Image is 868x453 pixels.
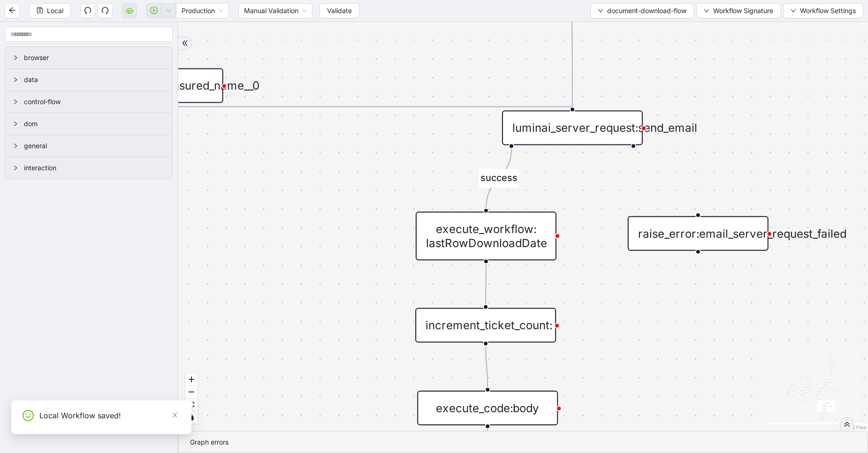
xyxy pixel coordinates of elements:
span: right [13,77,18,83]
div: dom [5,113,172,135]
span: double-right [844,421,850,428]
button: play-circle [146,3,161,18]
span: redo [101,7,109,14]
span: Validate [327,6,352,16]
span: Local [47,6,63,16]
span: plus-circle [264,24,288,48]
span: Workflow Settings [800,6,856,16]
button: down [161,3,176,18]
a: React Flow attribution [842,424,867,430]
div: Local Workflow saved! [39,410,180,421]
span: document-download-flow [607,6,686,16]
span: dom [24,119,165,129]
button: toggle interactivity [185,411,198,424]
span: right [13,143,18,149]
div: raise_error:email_server_request_failed [628,216,769,251]
span: general [24,141,165,151]
div: execute_code:body [417,391,558,425]
span: down [791,8,796,14]
span: undo [84,7,91,14]
span: double-right [182,40,188,46]
div: interaction [5,157,172,179]
button: Validate [320,3,359,18]
button: zoom in [185,373,198,386]
span: right [13,165,18,171]
div: execute_workflow: lastRowDownloadDate [416,211,556,260]
span: plus-circle [622,159,645,182]
g: Edge from increment_ticket_count: to execute_code:body [486,346,487,387]
button: cloud-server [122,3,137,18]
span: close [172,412,178,418]
span: right [13,121,18,127]
button: downWorkflow Settings [783,3,863,18]
span: data [24,75,165,85]
span: play-circle [150,7,158,14]
span: Manual Validation [244,4,307,18]
span: right [13,55,18,60]
div: execute_code:insured_name__0 [83,68,223,103]
span: cloud-server [126,7,133,14]
span: arrow-left [8,7,16,14]
div: data [5,69,172,91]
button: redo [98,3,113,18]
div: control-flow [5,91,172,113]
button: zoom out [185,386,198,399]
div: increment_ticket_count: [415,308,556,342]
div: raise_error:email_server_request_failedplus-circle [628,216,769,251]
div: browser [5,47,172,68]
button: fit view [185,399,198,411]
span: down [166,8,171,14]
span: control-flow [24,97,165,107]
span: down [598,8,603,14]
button: downdocument-download-flow [590,3,694,18]
span: plus-circle [686,265,710,288]
span: interaction [24,163,165,173]
button: undo [80,3,95,18]
button: arrow-left [5,3,20,18]
button: saveLocal [29,3,71,18]
button: downWorkflow Signature [696,3,781,18]
span: browser [24,53,165,63]
g: Edge from luminai_server_request:send_email to execute_workflow: lastRowDownloadDate [479,149,519,208]
g: Edge from execute_workflow: lastRowDownloadDate to increment_ticket_count: [486,264,486,304]
span: save [37,7,43,14]
span: smile [23,410,34,421]
div: general [5,135,172,157]
div: luminai_server_request:send_emailplus-circle [502,110,643,145]
span: Production [182,4,223,18]
div: luminai_server_request:send_email [502,110,643,145]
span: down [704,8,709,14]
span: Workflow Signature [713,6,773,16]
div: Graph errors [190,437,856,447]
span: right [13,99,18,105]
